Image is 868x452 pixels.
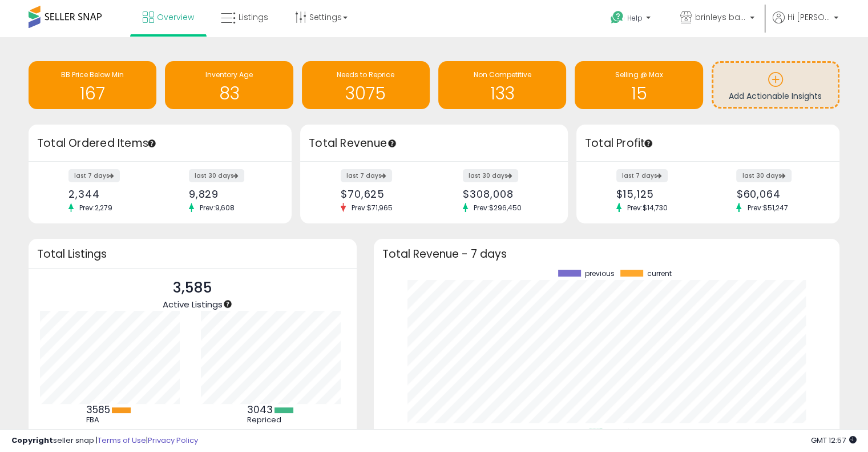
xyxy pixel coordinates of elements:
h3: Total Revenue - 7 days [382,250,831,258]
a: Inventory Age 83 [165,61,293,109]
h3: Total Listings [37,250,348,258]
a: Add Actionable Insights [713,63,838,107]
span: Non Competitive [474,70,531,79]
div: $308,008 [463,188,548,200]
h1: 15 [580,84,697,103]
span: Add Actionable Insights [729,90,822,102]
p: 3,585 [163,277,223,299]
span: Inventory Age [205,70,253,79]
a: Non Competitive 133 [438,61,566,109]
span: Hi [PERSON_NAME] [788,11,830,23]
h1: 83 [171,84,287,103]
a: Selling @ Max 15 [575,61,703,109]
h3: Total Profit [585,135,831,151]
div: Repriced [247,415,298,425]
div: Tooltip anchor [387,138,397,149]
span: previous [585,270,615,278]
b: 542 [247,427,265,441]
a: Hi [PERSON_NAME] [773,11,838,37]
strong: Copyright [11,435,53,446]
span: Prev: $51,247 [741,203,793,213]
span: 2025-08-18 12:57 GMT [811,435,857,446]
label: last 7 days [341,169,392,182]
div: seller snap | | [11,435,198,446]
div: Tooltip anchor [643,138,653,149]
h1: 133 [444,84,560,103]
span: Active Listings [163,298,223,310]
h1: 167 [34,84,151,103]
span: Prev: 2,279 [74,203,118,213]
span: Prev: 9,608 [194,203,240,213]
div: 9,829 [189,188,272,200]
h3: Total Ordered Items [37,135,283,151]
div: Tooltip anchor [147,138,157,149]
a: BB Price Below Min 167 [29,61,156,109]
span: Selling @ Max [615,70,663,79]
span: Prev: $296,450 [468,203,527,213]
a: Privacy Policy [148,435,198,446]
label: last 7 days [68,169,120,182]
div: $60,064 [736,188,819,200]
div: Tooltip anchor [223,299,233,309]
label: last 30 days [736,169,792,182]
span: Help [627,13,643,23]
span: current [647,270,672,278]
span: BB Price Below Min [61,70,124,79]
span: Prev: $14,730 [621,203,673,213]
b: 0 [86,427,92,441]
div: FBA [86,415,138,425]
h3: Total Revenue [309,135,559,151]
span: Overview [157,11,194,23]
i: Get Help [610,10,624,25]
div: 2,344 [68,188,151,200]
span: Needs to Reprice [337,70,394,79]
b: 3043 [247,403,273,417]
label: last 30 days [463,169,518,182]
span: brinleys bargains [695,11,746,23]
span: Listings [239,11,268,23]
label: last 30 days [189,169,244,182]
b: 3585 [86,403,110,417]
h1: 3075 [308,84,424,103]
div: $15,125 [616,188,699,200]
div: $70,625 [341,188,426,200]
a: Terms of Use [98,435,146,446]
a: Needs to Reprice 3075 [302,61,430,109]
a: Help [601,2,662,37]
label: last 7 days [616,169,668,182]
span: Prev: $71,965 [346,203,398,213]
